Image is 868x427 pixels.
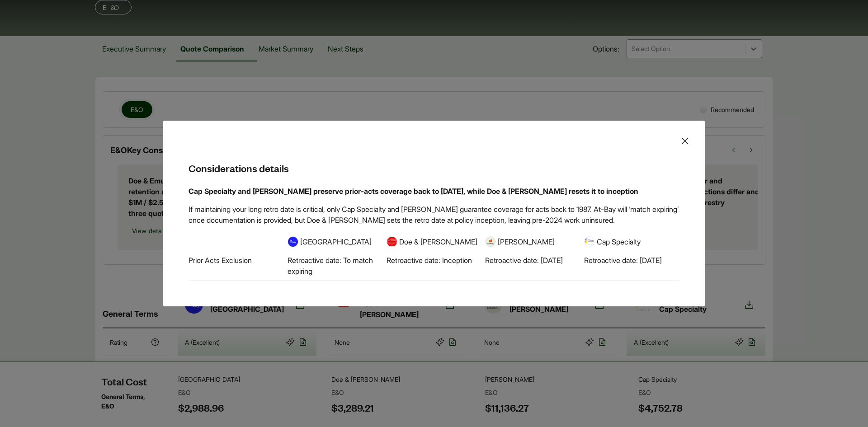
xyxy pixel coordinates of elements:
[387,255,472,266] div: Retroactive date: Inception
[485,236,496,247] img: Carrier logo
[288,255,383,277] div: Retroactive date: To match expiring
[189,186,679,197] p: Cap Specialty and [PERSON_NAME] preserve prior-acts coverage back to [DATE], while Doe & [PERSON_...
[597,236,641,247] p: Cap Specialty
[300,236,372,247] p: [GEOGRAPHIC_DATA]
[485,255,563,266] div: Retroactive date: [DATE]
[399,236,477,247] p: Doe & [PERSON_NAME]
[387,236,397,247] img: Carrier logo
[288,236,298,247] img: Carrier logo
[498,236,555,247] p: [PERSON_NAME]
[189,255,284,277] div: Prior Acts Exclusion
[178,146,690,175] h5: Considerations details
[584,236,595,247] img: Carrier logo
[189,204,679,225] p: If maintaining your long retro date is critical, only Cap Specialty and [PERSON_NAME] guarantee c...
[584,255,662,266] div: Retroactive date: [DATE]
